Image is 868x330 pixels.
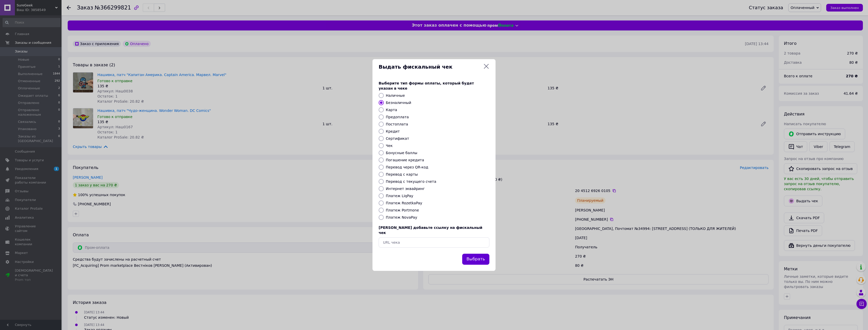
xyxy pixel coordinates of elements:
label: Погашение кредита [386,158,424,162]
input: URL чека [379,237,489,248]
label: Перевод с текущего счета [386,179,436,184]
label: Сертификат [386,136,409,141]
label: Платеж RozetkaPay [386,201,422,205]
label: Бонусные баллы [386,151,417,155]
label: Карта [386,108,397,112]
label: Перевод через QR-код [386,165,428,169]
label: Постоплата [386,122,408,126]
button: Выбрать [462,254,489,265]
label: Перевод с карты [386,172,418,176]
label: Кредит [386,129,400,133]
span: Выдать фискальный чек [379,63,481,71]
label: Интернет эквайринг [386,187,425,191]
label: Платеж NovaPay [386,215,417,219]
label: Чек [386,144,393,148]
label: Платеж LiqPay [386,194,413,198]
label: Предоплата [386,115,409,119]
span: Выберите тип формы оплаты, который будет указан в чеке [379,81,474,90]
span: [PERSON_NAME] добавьте ссылку на фискальный чек [379,226,482,235]
label: Наличные [386,93,405,98]
label: Безналичный [386,101,411,105]
label: Платеж Portmone [386,208,419,212]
